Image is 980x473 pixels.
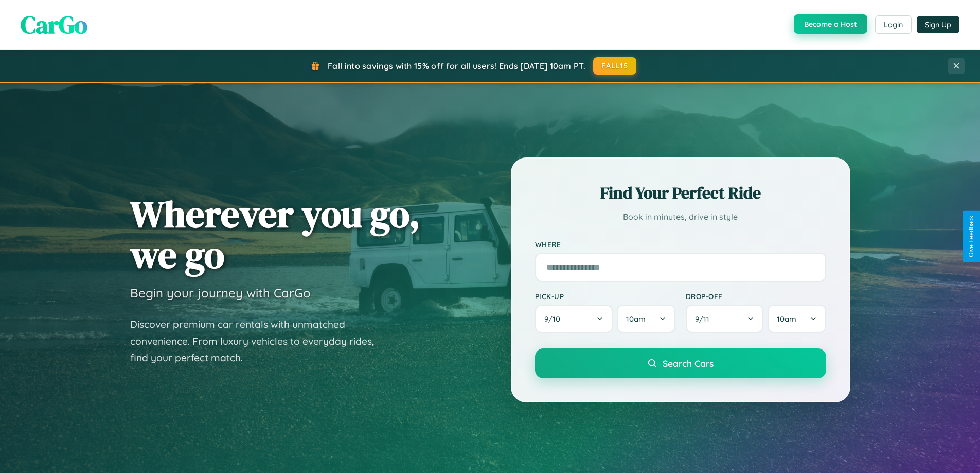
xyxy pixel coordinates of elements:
[917,16,959,33] button: Sign Up
[535,305,613,333] button: 9/10
[663,358,714,369] span: Search Cars
[544,314,565,324] span: 9 / 10
[535,292,675,301] label: Pick-up
[794,14,867,34] button: Become a Host
[968,216,975,257] div: Give Feedback
[535,182,826,204] h2: Find Your Perfect Ride
[535,240,826,249] label: Where
[875,15,912,34] button: Login
[130,316,387,366] p: Discover premium car rentals with unmatched convenience. From luxury vehicles to everyday rides, ...
[593,57,636,75] button: FALL15
[535,209,826,224] p: Book in minutes, drive in style
[777,314,796,324] span: 10am
[328,61,585,71] span: Fall into savings with 15% off for all users! Ends [DATE] 10am PT.
[21,8,87,42] span: CarGo
[535,348,826,378] button: Search Cars
[130,194,420,275] h1: Wherever you go, we go
[626,314,646,324] span: 10am
[695,314,715,324] span: 9 / 11
[686,305,764,333] button: 9/11
[686,292,826,301] label: Drop-off
[130,285,311,301] h3: Begin your journey with CarGo
[768,305,826,333] button: 10am
[617,305,675,333] button: 10am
